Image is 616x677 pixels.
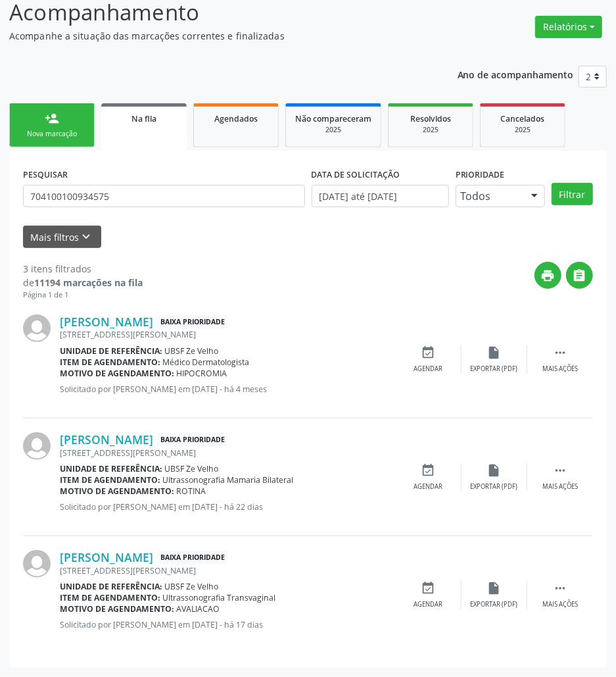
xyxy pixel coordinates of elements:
[163,357,250,368] span: Médico Dermatologista
[60,592,160,603] b: Item de agendamento:
[158,433,227,447] span: Baixa Prioridade
[414,364,443,374] div: Agendar
[542,600,578,609] div: Mais ações
[566,262,593,289] button: 
[60,565,396,576] div: [STREET_ADDRESS][PERSON_NAME]
[60,474,160,486] b: Item de agendamento:
[458,66,574,82] p: Ano de acompanhamento
[23,164,68,185] label: PESQUISAR
[9,29,427,43] p: Acompanhe a situação das marcações correntes e finalizadas
[23,314,51,342] img: img
[490,125,556,135] div: 2025
[471,482,518,491] div: Exportar (PDF)
[553,581,567,595] i: 
[421,345,436,360] i: event_available
[60,447,396,459] div: [STREET_ADDRESS][PERSON_NAME]
[501,113,545,124] span: Cancelados
[214,113,258,124] span: Agendados
[460,189,518,203] span: Todos
[414,600,443,609] div: Agendar
[421,581,436,595] i: event_available
[60,357,160,368] b: Item de agendamento:
[295,113,371,124] span: Não compareceram
[60,619,396,630] p: Solicitado por [PERSON_NAME] em [DATE] - há 17 dias
[573,268,587,283] i: 
[60,314,153,329] a: [PERSON_NAME]
[410,113,451,124] span: Resolvidos
[165,581,219,592] span: UBSF Ze Velho
[487,345,502,360] i: insert_drive_file
[177,603,220,614] span: AVALIACAO
[487,463,502,478] i: insert_drive_file
[60,463,162,474] b: Unidade de referência:
[60,345,162,357] b: Unidade de referência:
[535,16,602,38] button: Relatórios
[60,486,174,497] b: Motivo de agendamento:
[60,432,153,447] a: [PERSON_NAME]
[23,289,143,301] div: Página 1 de 1
[471,600,518,609] div: Exportar (PDF)
[163,474,294,486] span: Ultrassonografia Mamaria Bilateral
[23,432,51,460] img: img
[60,384,396,395] p: Solicitado por [PERSON_NAME] em [DATE] - há 4 meses
[158,315,227,329] span: Baixa Prioridade
[456,164,505,185] label: Prioridade
[421,463,436,478] i: event_available
[398,125,463,135] div: 2025
[165,345,219,357] span: UBSF Ze Velho
[131,113,156,124] span: Na fila
[60,368,174,379] b: Motivo de agendamento:
[45,111,59,126] div: person_add
[34,276,143,289] strong: 11194 marcações na fila
[552,183,593,205] button: Filtrar
[312,164,400,185] label: DATA DE SOLICITAÇÃO
[60,501,396,513] p: Solicitado por [PERSON_NAME] em [DATE] - há 22 dias
[295,125,371,135] div: 2025
[23,550,51,578] img: img
[312,185,449,207] input: Selecione um intervalo
[158,551,227,564] span: Baixa Prioridade
[553,463,567,478] i: 
[23,276,143,289] div: de
[80,230,94,244] i: keyboard_arrow_down
[60,329,396,340] div: [STREET_ADDRESS][PERSON_NAME]
[487,581,502,595] i: insert_drive_file
[165,463,219,474] span: UBSF Ze Velho
[60,603,174,614] b: Motivo de agendamento:
[541,268,556,283] i: print
[177,368,227,379] span: HIPOCROMIA
[60,550,153,564] a: [PERSON_NAME]
[542,364,578,374] div: Mais ações
[23,185,305,207] input: Nome, CNS
[60,581,162,592] b: Unidade de referência:
[414,482,443,491] div: Agendar
[471,364,518,374] div: Exportar (PDF)
[23,262,143,276] div: 3 itens filtrados
[177,486,206,497] span: ROTINA
[163,592,276,603] span: Ultrassonografia Transvaginal
[553,345,567,360] i: 
[534,262,561,289] button: print
[542,482,578,491] div: Mais ações
[19,129,85,139] div: Nova marcação
[23,226,101,249] button: Mais filtroskeyboard_arrow_down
